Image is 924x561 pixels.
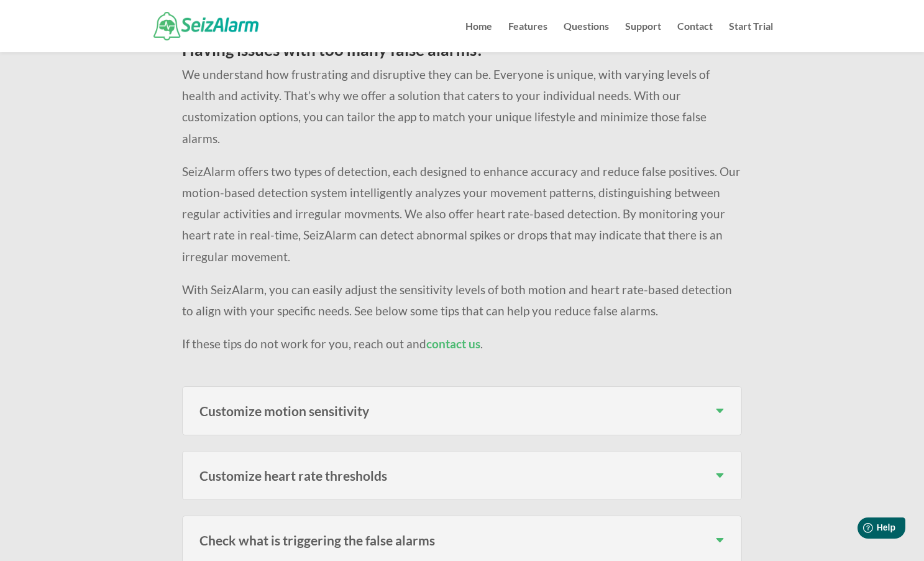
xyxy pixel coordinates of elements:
p: With SeizAlarm, you can easily adjust the sensitivity levels of both motion and heart rate-based ... [182,279,742,333]
a: contact us [426,336,480,351]
h3: Customize heart rate thresholds [199,469,725,482]
a: Questions [564,22,609,52]
iframe: Help widget launcher [813,512,910,547]
a: Home [465,22,492,52]
p: SeizAlarm offers two types of detection, each designed to enhance accuracy and reduce false posit... [182,161,742,279]
a: Support [625,22,661,52]
a: Contact [677,22,713,52]
a: Start Trial [729,22,773,52]
p: We understand how frustrating and disruptive they can be. Everyone is unique, with varying levels... [182,64,742,161]
h2: Having issues with too many false alarms? [182,42,742,64]
p: If these tips do not work for you, reach out and . [182,333,742,355]
img: SeizAlarm [153,12,258,40]
h3: Check what is triggering the false alarms [199,534,725,547]
a: Features [508,22,547,52]
h3: Customize motion sensitivity [199,404,725,417]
